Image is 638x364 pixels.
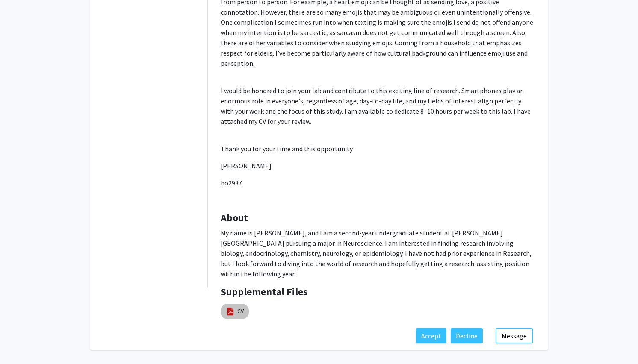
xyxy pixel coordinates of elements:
b: About [221,211,248,224]
p: Thank you for your time and this opportunity [221,144,535,154]
button: Decline [451,328,483,343]
a: CV [237,307,244,316]
p: [PERSON_NAME] [221,161,535,171]
h4: Supplemental Files [221,286,535,298]
p: My name is [PERSON_NAME], and I am a second-year undergraduate student at [PERSON_NAME][GEOGRAPHI... [221,228,535,279]
img: pdf_icon.png [226,307,235,316]
button: Accept [416,328,446,343]
p: ho2937 [221,178,535,188]
p: I would be honored to join your lab and contribute to this exciting line of research. Smartphones... [221,85,535,126]
iframe: Chat [6,326,36,358]
button: Message [496,328,533,343]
